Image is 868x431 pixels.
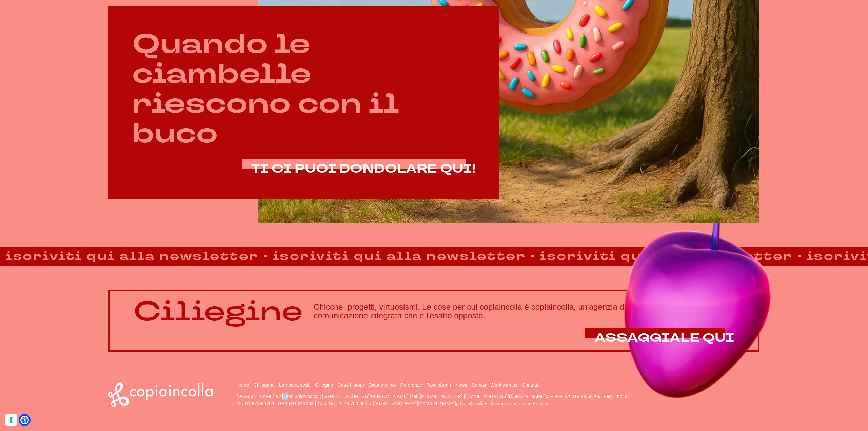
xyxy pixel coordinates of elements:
a: [EMAIL_ADDRESS][DOMAIN_NAME] [374,401,455,406]
button: Le tue preferenze relative al consenso per le tecnologie di tracciamento [5,414,17,426]
h3: Chicche, progetti, virtuosismi. Le cose per cui copiaincolla è copiaincolla, un'agenzia di comuni... [314,302,734,320]
a: Case history [338,382,364,388]
p: Ciliegine [134,296,303,326]
p: [DOMAIN_NAME] s.r.l. con unico socio | [STREET_ADDRESS][PERSON_NAME] | tel. [PHONE_NUMBER] | C.F.... [236,393,629,407]
a: cookies [472,401,488,406]
a: Contatti [522,382,538,388]
a: Ciliegine [315,382,333,388]
span: ASSAGGIALE QUI [595,330,734,346]
a: Referenze [400,382,422,388]
strong: iscriviti qui alla newsletter [111,248,375,266]
span: TI CI PUOI DONDOLARE QUI! [251,161,475,177]
a: privacy [456,401,471,406]
a: TI CI PUOI DONDOLARE QUI! [251,162,475,176]
a: Chi siamo [254,382,275,388]
a: Home [236,382,249,388]
a: Tavolobrain [427,382,451,388]
a: [EMAIL_ADDRESS][DOMAIN_NAME] [465,394,546,399]
a: Open Accessibility Menu [20,416,29,424]
a: News [455,382,467,388]
a: La nostra sede [279,382,311,388]
a: Dicono di noi [368,382,396,388]
a: Servizi [472,382,486,388]
strong: iscriviti qui alla newsletter [378,248,642,266]
h2: Quando le ciambelle riescono con il buco [132,30,475,149]
a: ASSAGGIALE QUI [595,332,734,345]
a: dichiarazione di accessibilità [490,401,550,406]
a: Work with us [490,382,517,388]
